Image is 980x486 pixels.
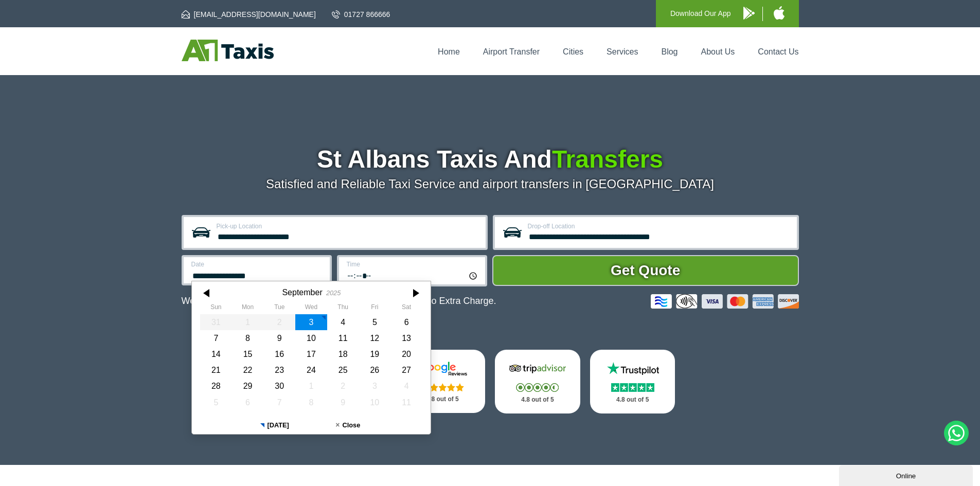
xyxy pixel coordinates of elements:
th: Wednesday [295,303,327,314]
img: A1 Taxis St Albans LTD [182,40,274,61]
div: 05 September 2025 [359,314,390,330]
img: Credit And Debit Cards [651,294,799,309]
p: 4.8 out of 5 [411,393,474,406]
div: 25 September 2025 [327,362,359,378]
img: A1 Taxis Android App [743,7,755,20]
div: 02 October 2025 [327,378,359,394]
span: The Car at No Extra Charge. [378,296,496,306]
div: 05 October 2025 [200,394,232,410]
div: 04 September 2025 [327,314,359,330]
div: 06 October 2025 [231,394,263,410]
button: Get Quote [492,255,799,286]
a: 01727 866666 [332,9,390,20]
button: Close [311,417,385,434]
p: We Now Accept Card & Contactless Payment In [182,296,496,307]
a: [EMAIL_ADDRESS][DOMAIN_NAME] [182,9,316,20]
label: Drop-off Location [528,223,791,229]
label: Time [347,261,479,267]
span: Transfers [552,146,663,173]
div: 07 October 2025 [263,394,295,410]
div: 10 October 2025 [359,394,390,410]
div: 06 September 2025 [390,314,422,330]
div: 23 September 2025 [263,362,295,378]
p: Satisfied and Reliable Taxi Service and airport transfers in [GEOGRAPHIC_DATA] [182,177,799,191]
div: 19 September 2025 [359,346,390,362]
th: Friday [359,303,390,314]
a: Trustpilot Stars 4.8 out of 5 [590,350,675,413]
p: 4.8 out of 5 [506,393,569,406]
a: Tripadvisor Stars 4.8 out of 5 [495,350,580,413]
div: 16 September 2025 [263,346,295,362]
div: 15 September 2025 [231,346,263,362]
div: 09 October 2025 [327,394,359,410]
img: Trustpilot [602,361,664,376]
div: 30 September 2025 [263,378,295,394]
div: 04 October 2025 [390,378,422,394]
a: Contact Us [758,47,798,56]
a: Services [607,47,638,56]
img: Stars [516,383,559,392]
img: A1 Taxis iPhone App [774,6,785,20]
a: Google Stars 4.8 out of 5 [400,350,485,413]
div: 11 September 2025 [327,330,359,346]
iframe: chat widget [839,463,975,486]
img: Google [412,361,473,376]
div: 29 September 2025 [231,378,263,394]
a: Home [438,47,460,56]
a: About Us [701,47,735,56]
th: Sunday [200,303,232,314]
img: Stars [421,383,464,391]
div: 17 September 2025 [295,346,327,362]
div: 12 September 2025 [359,330,390,346]
th: Tuesday [263,303,295,314]
p: Download Our App [670,7,731,20]
a: Blog [661,47,678,56]
div: 08 October 2025 [295,394,327,410]
div: 07 September 2025 [200,330,232,346]
button: [DATE] [238,417,311,434]
label: Pick-up Location [217,223,479,229]
div: 13 September 2025 [390,330,422,346]
div: 31 August 2025 [200,314,232,330]
div: 22 September 2025 [231,362,263,378]
th: Monday [231,303,263,314]
div: 27 September 2025 [390,362,422,378]
img: Tripadvisor [507,361,568,376]
div: 03 October 2025 [359,378,390,394]
div: September [282,287,322,297]
div: 14 September 2025 [200,346,232,362]
div: 02 September 2025 [263,314,295,330]
a: Cities [563,47,583,56]
div: 21 September 2025 [200,362,232,378]
div: 11 October 2025 [390,394,422,410]
th: Saturday [390,303,422,314]
th: Thursday [327,303,359,314]
div: 2025 [326,289,340,297]
div: 01 September 2025 [231,314,263,330]
div: 28 September 2025 [200,378,232,394]
div: 10 September 2025 [295,330,327,346]
div: 24 September 2025 [295,362,327,378]
label: Date [191,261,324,267]
div: 03 September 2025 [295,314,327,330]
p: 4.8 out of 5 [601,393,664,406]
div: 20 September 2025 [390,346,422,362]
div: 08 September 2025 [231,330,263,346]
img: Stars [611,383,654,392]
div: 01 October 2025 [295,378,327,394]
h1: St Albans Taxis And [182,147,799,172]
div: 09 September 2025 [263,330,295,346]
div: 18 September 2025 [327,346,359,362]
a: Airport Transfer [483,47,540,56]
div: 26 September 2025 [359,362,390,378]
